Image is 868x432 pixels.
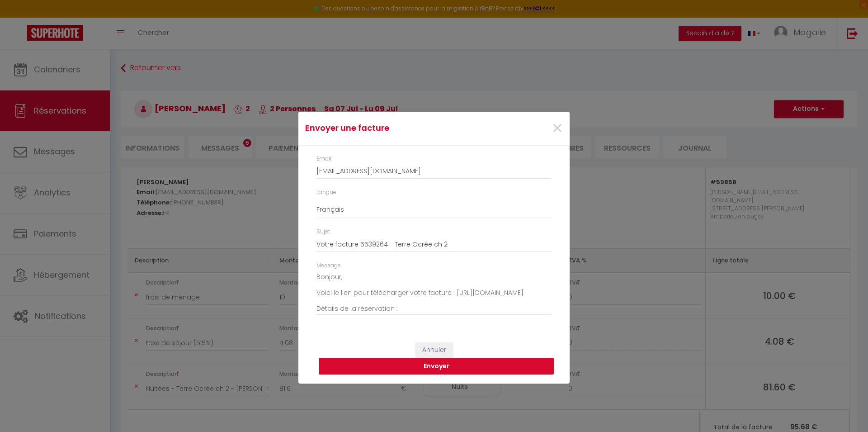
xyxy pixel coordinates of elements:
[316,155,331,163] label: Email
[305,122,473,134] h4: Envoyer une facture
[316,228,330,236] label: Sujet
[552,119,563,138] button: Close
[319,358,554,375] button: Envoyer
[552,115,563,142] span: ×
[316,188,336,197] label: Langue
[415,342,453,358] button: Annuler
[316,261,341,270] label: Message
